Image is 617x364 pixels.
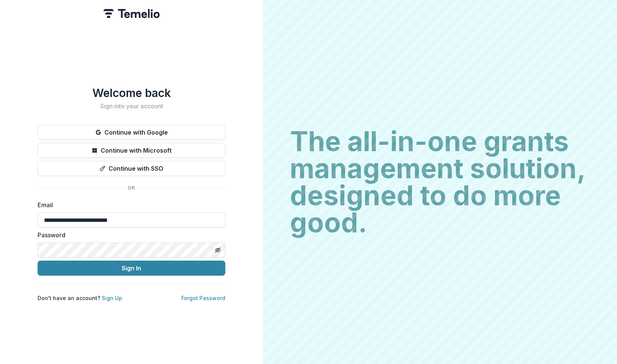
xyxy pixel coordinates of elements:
[38,200,221,209] label: Email
[38,294,122,302] p: Don't have an account?
[102,295,122,301] a: Sign Up
[38,103,225,110] h2: Sign into your account
[181,295,225,301] a: Forgot Password
[212,244,224,256] button: Toggle password visibility
[103,9,160,18] img: Temelio
[38,143,225,158] button: Continue with Microsoft
[38,261,225,276] button: Sign In
[38,86,225,100] h1: Welcome back
[38,125,225,140] button: Continue with Google
[38,161,225,176] button: Continue with SSO
[38,231,221,240] label: Password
